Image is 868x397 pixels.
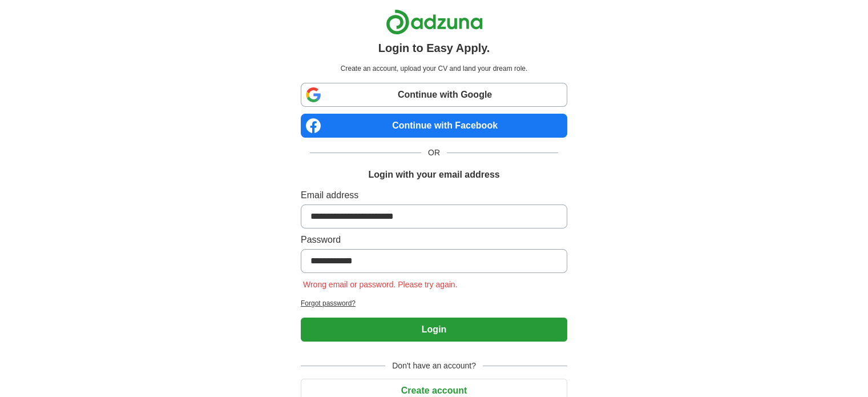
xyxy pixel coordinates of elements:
[301,114,567,138] a: Continue with Facebook
[301,280,460,289] span: Wrong email or password. Please try again.
[301,298,567,308] a: Forgot password?
[301,233,567,247] label: Password
[368,168,499,182] h1: Login with your email address
[301,83,567,107] a: Continue with Google
[301,189,567,202] label: Email address
[303,63,565,74] p: Create an account, upload your CV and land your dream role.
[378,39,490,57] h1: Login to Easy Apply.
[385,360,483,372] span: Don't have an account?
[386,9,483,35] img: Adzuna logo
[301,318,567,342] button: Login
[421,147,447,159] span: OR
[301,386,567,395] a: Create account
